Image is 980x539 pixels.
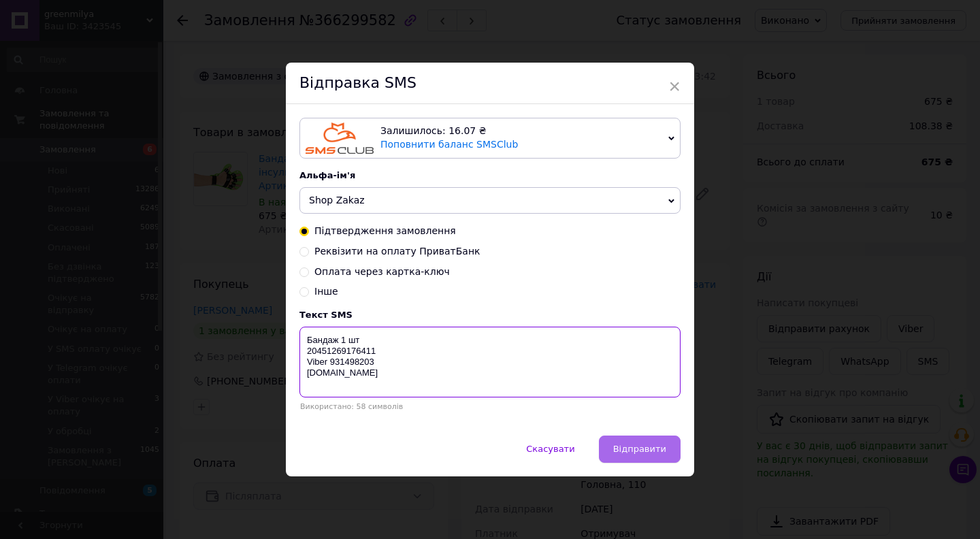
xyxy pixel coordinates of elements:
[380,125,663,138] div: Залишилось: 16.07 ₴
[526,444,574,454] span: Скасувати
[613,444,666,454] span: Відправити
[599,436,681,463] button: Відправити
[299,170,355,180] span: Альфа-ім'я
[512,436,589,463] button: Скасувати
[314,225,456,236] span: Підтвердження замовлення
[314,246,480,257] span: Реквізити на оплату ПриватБанк
[299,310,681,320] div: Текст SMS
[309,195,365,206] span: Shop Zakaz
[314,266,450,277] span: Оплата через картка-ключ
[668,75,681,98] span: ×
[299,327,681,397] textarea: Бандаж 1 шт 20451269176411 Viber 931498203 [DOMAIN_NAME]
[380,139,518,150] a: Поповнити баланс SMSClub
[286,63,694,104] div: Відправка SMS
[299,402,681,411] div: Використано: 58 символів
[314,286,338,297] span: Інше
